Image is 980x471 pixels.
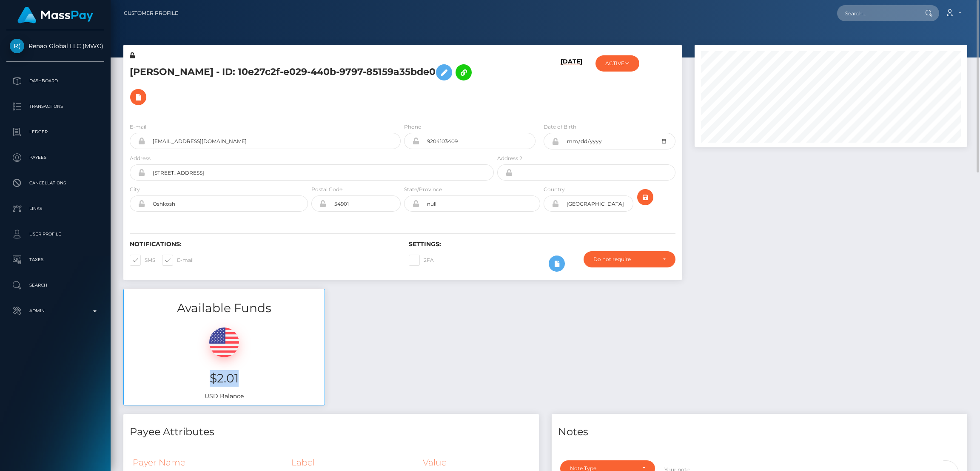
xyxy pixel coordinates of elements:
[6,121,104,143] a: Ledger
[162,255,194,266] label: E-mail
[130,370,318,387] h3: $2.01
[10,75,101,87] p: Dashboard
[584,251,675,267] button: Do not require
[311,186,342,193] label: Postal Code
[10,228,101,241] p: User Profile
[544,186,565,193] label: Country
[6,300,104,322] a: Admin
[6,70,104,92] a: Dashboard
[130,425,533,439] h4: Payee Attributes
[10,202,101,215] p: Links
[6,42,104,50] span: Renao Global LLC (MWC)
[6,172,104,194] a: Cancellations
[10,126,101,138] p: Ledger
[837,5,917,21] input: Search...
[558,425,961,439] h4: Notes
[130,123,146,131] label: E-mail
[130,186,140,193] label: City
[409,241,675,248] h6: Settings:
[6,198,104,219] a: Links
[404,186,442,193] label: State/Province
[544,123,576,131] label: Date of Birth
[561,58,582,112] h6: [DATE]
[124,4,178,22] a: Customer Profile
[595,55,639,72] button: ACTIVE
[130,60,489,109] h5: [PERSON_NAME] - ID: 10e27c2f-e029-440b-9797-85159a35bde0
[6,147,104,168] a: Payees
[130,255,155,266] label: SMS
[124,317,325,405] div: USD Balance
[6,96,104,117] a: Transactions
[10,304,101,317] p: Admin
[10,100,101,113] p: Transactions
[6,275,104,296] a: Search
[17,7,93,23] img: MassPay Logo
[593,256,656,263] div: Do not require
[209,327,239,357] img: USD.png
[130,241,396,248] h6: Notifications:
[10,39,24,53] img: Renao Global LLC (MWC)
[409,255,434,266] label: 2FA
[124,300,325,316] h3: Available Funds
[10,253,101,266] p: Taxes
[10,279,101,292] p: Search
[6,249,104,270] a: Taxes
[10,151,101,164] p: Payees
[404,123,421,131] label: Phone
[130,155,151,162] label: Address
[497,155,522,162] label: Address 2
[10,177,101,190] p: Cancellations
[6,224,104,245] a: User Profile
